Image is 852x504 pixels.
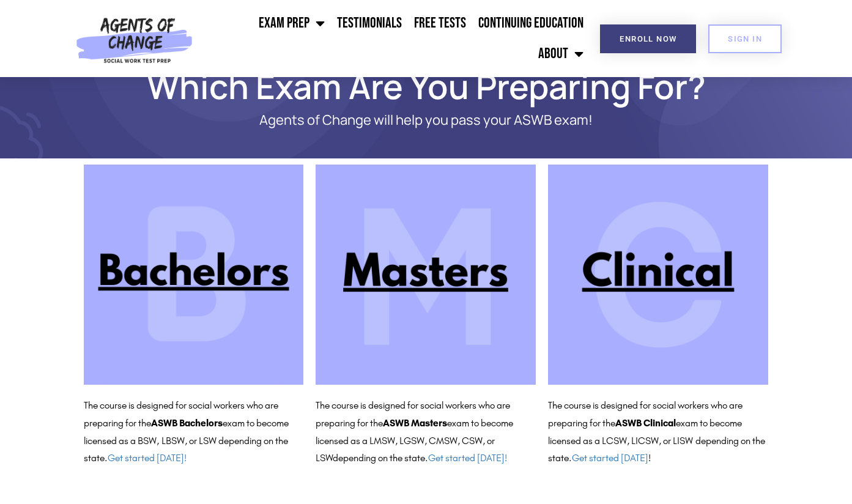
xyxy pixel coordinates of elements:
b: ASWB Bachelors [151,417,223,429]
a: Get started [DATE]! [108,452,187,464]
a: Enroll Now [600,24,696,53]
span: Enroll Now [620,35,676,43]
a: Exam Prep [253,8,331,39]
a: Get started [DATE] [572,452,648,464]
a: Free Tests [408,8,472,39]
p: Agents of Change will help you pass your ASWB exam! [127,113,726,128]
a: Testimonials [331,8,408,39]
b: ASWB Clinical [615,417,676,429]
a: SIGN IN [708,24,782,53]
a: Continuing Education [472,8,590,39]
p: The course is designed for social workers who are preparing for the exam to become licensed as a ... [84,397,304,467]
h1: Which Exam Are You Preparing For? [78,72,775,100]
p: The course is designed for social workers who are preparing for the exam to become licensed as a ... [548,397,768,467]
nav: Menu [198,8,590,69]
span: depending on the state. [333,452,507,464]
span: SIGN IN [728,35,762,43]
span: . ! [569,452,651,464]
a: Get started [DATE]! [428,452,507,464]
b: ASWB Masters [383,417,447,429]
p: The course is designed for social workers who are preparing for the exam to become licensed as a ... [316,397,536,467]
a: About [532,39,590,69]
